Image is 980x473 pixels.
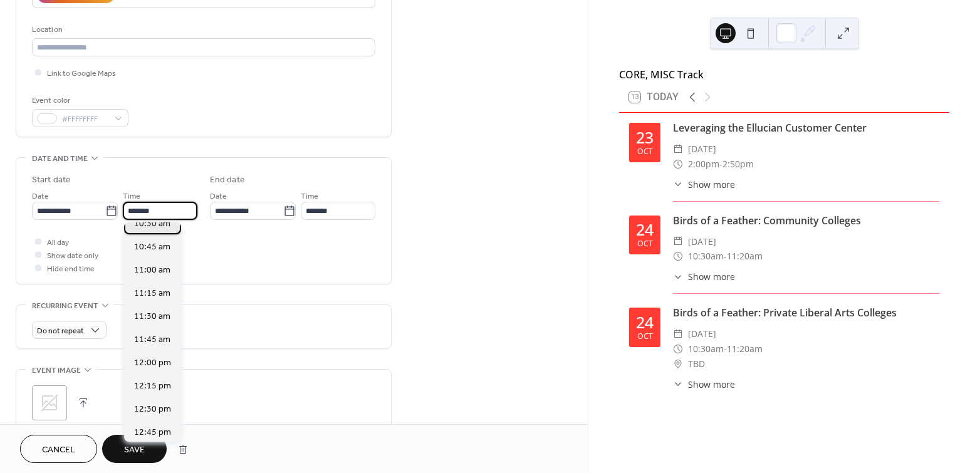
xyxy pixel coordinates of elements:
[673,142,683,157] div: ​
[688,378,735,391] span: Show more
[47,262,95,276] span: Hide end time
[673,270,735,283] button: ​Show more
[134,426,171,439] span: 12:45 pm
[32,364,81,377] span: Event image
[636,222,654,237] div: 24
[62,113,108,126] span: #FFFFFFFF
[134,333,170,346] span: 11:45 am
[673,356,683,372] div: ​
[724,341,727,356] span: -
[636,314,654,330] div: 24
[673,326,683,341] div: ​
[32,94,126,107] div: Event color
[134,403,171,416] span: 12:30 pm
[688,270,735,283] span: Show more
[32,385,67,420] div: ;
[673,270,683,283] div: ​
[32,152,88,165] span: Date and time
[123,190,140,203] span: Time
[47,249,98,262] span: Show date only
[688,326,716,341] span: [DATE]
[42,444,75,457] span: Cancel
[47,67,116,80] span: Link to Google Maps
[32,23,373,36] div: Location
[688,356,705,372] span: TBD
[32,190,49,203] span: Date
[32,174,71,187] div: Start date
[124,444,145,457] span: Save
[637,240,653,248] div: Oct
[688,249,724,264] span: 10:30am
[210,174,245,187] div: End date
[673,178,683,191] div: ​
[20,435,97,463] button: Cancel
[673,378,735,391] button: ​Show more
[673,178,735,191] button: ​Show more
[673,157,683,172] div: ​
[673,120,939,135] div: Leveraging the Ellucian Customer Center
[727,249,763,264] span: 11:20am
[637,333,653,341] div: Oct
[673,341,683,356] div: ​
[134,264,170,277] span: 11:00 am
[688,157,719,172] span: 2:00pm
[688,142,716,157] span: [DATE]
[719,157,722,172] span: -
[102,435,167,463] button: Save
[673,305,939,320] div: Birds of a Feather: Private Liberal Arts Colleges
[673,213,939,228] div: Birds of a Feather: Community Colleges
[727,341,763,356] span: 11:20am
[37,324,84,338] span: Do not repeat
[688,341,724,356] span: 10:30am
[32,299,98,313] span: Recurring event
[134,287,170,300] span: 11:15 am
[301,190,318,203] span: Time
[134,380,171,393] span: 12:15 pm
[673,234,683,249] div: ​
[134,217,170,231] span: 10:30 am
[134,356,171,370] span: 12:00 pm
[210,190,227,203] span: Date
[47,236,69,249] span: All day
[688,178,735,191] span: Show more
[688,234,716,249] span: [DATE]
[673,378,683,391] div: ​
[134,310,170,323] span: 11:30 am
[724,249,727,264] span: -
[134,241,170,254] span: 10:45 am
[673,249,683,264] div: ​
[722,157,754,172] span: 2:50pm
[637,148,653,156] div: Oct
[636,130,654,145] div: 23
[619,67,949,82] div: CORE, MISC Track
